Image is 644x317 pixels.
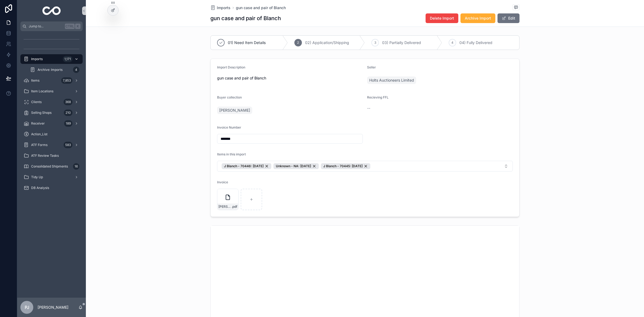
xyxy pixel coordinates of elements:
[217,152,246,156] span: Items in this import
[63,56,72,62] div: 1,171
[20,140,83,150] a: ATF Forms583
[20,172,83,182] a: Tidy Up
[31,175,43,179] span: Tidy Up
[224,164,264,168] span: J Blanch - 70446: [DATE]
[297,41,299,45] span: 2
[382,40,421,45] span: 03) Partially Delivered
[29,24,63,28] span: Jump to...
[27,65,83,75] a: Archive: Imports4
[323,164,363,168] span: J Blanch - 70445: [DATE]
[64,120,72,127] div: 189
[497,13,519,23] button: Edit
[367,76,416,84] a: Holts Auctioneers Limited
[20,129,83,139] a: Action_List
[64,110,72,116] div: 210
[217,65,245,69] span: Import Description
[20,162,83,171] a: Consolidated Shipments16
[374,41,376,45] span: 3
[42,6,61,15] img: App logo
[31,89,53,93] span: Item Locations
[217,180,228,184] span: Invoice
[17,31,86,200] div: scrollable content
[426,13,458,23] button: Delete Import
[217,161,513,172] button: Select Button
[20,54,83,64] a: Imports1,171
[451,41,453,45] span: 4
[20,119,83,128] a: Receiver189
[25,304,29,311] span: PJ
[465,16,491,21] span: Archive Import
[38,305,68,310] p: [PERSON_NAME]
[31,154,59,158] span: ATF Review Tasks
[217,5,230,10] span: Imports
[217,95,242,99] span: Buyer collection
[367,65,376,69] span: Seller
[20,97,83,107] a: Clients368
[305,40,349,45] span: 02) Application/Shipping
[430,16,454,21] span: Delete Import
[217,107,252,114] a: [PERSON_NAME]
[20,151,83,161] a: ATF Review Tasks
[321,163,370,169] button: Unselect 15427
[31,57,43,61] span: Imports
[236,5,286,10] a: gun case and pair of Blanch
[217,125,241,129] span: Invoice Number
[217,75,363,81] span: gun case and pair of Blanch
[31,121,45,126] span: Receiver
[210,5,230,10] a: Imports
[31,143,47,147] span: ATF Forms
[459,40,492,45] span: 04) Fully Delivered
[73,163,79,170] div: 16
[276,164,311,168] span: Unknown - NA: [DATE]
[369,78,414,83] span: Holts Auctioneers Limited
[460,13,495,23] button: Archive Import
[31,78,39,83] span: Items
[61,77,72,84] div: 7,853
[31,164,68,169] span: Consolidated Shipments
[367,105,370,111] span: --
[218,205,232,209] span: [PERSON_NAME] 72243
[20,86,83,96] a: Item Locations
[20,76,83,85] a: Items7,853
[31,111,52,115] span: Selling Shops
[367,95,389,99] span: Recieving FFL
[65,24,75,29] span: Ctrl
[31,132,47,136] span: Action_List
[20,21,83,31] button: Jump to...CtrlK
[20,183,83,193] a: DB Analysis
[38,68,63,72] span: Archive: Imports
[64,99,72,105] div: 368
[222,163,271,169] button: Unselect 15426
[228,40,266,45] span: 01) Need Item Details
[273,163,319,169] button: Unselect 15425
[31,186,49,190] span: DB Analysis
[31,100,42,104] span: Clients
[20,108,83,118] a: Selling Shops210
[210,14,281,22] h1: gun case and pair of Blanch
[76,24,80,28] span: K
[73,67,79,73] div: 4
[64,142,72,148] div: 583
[232,205,237,209] span: .pdf
[219,108,250,113] span: [PERSON_NAME]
